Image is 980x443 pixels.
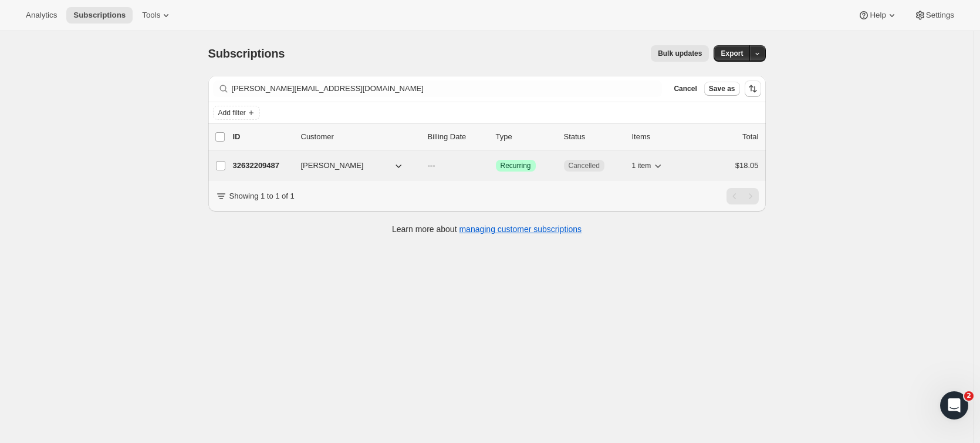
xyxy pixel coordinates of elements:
[213,106,260,120] button: Add filter
[674,84,697,93] span: Cancel
[301,131,418,143] p: Customer
[704,82,740,96] button: Save as
[19,7,64,24] button: Analytics
[632,131,691,143] div: Items
[233,131,759,143] div: IDCustomerBilling DateTypeStatusItemsTotal
[651,45,709,62] button: Bulk updates
[428,161,435,170] span: ---
[726,188,759,204] nav: Pagination
[26,11,57,20] span: Analytics
[714,45,750,62] button: Export
[658,49,702,58] span: Bulk updates
[964,391,974,401] span: 2
[233,160,292,172] p: 32632209487
[501,161,531,170] span: Recurring
[907,7,961,24] button: Settings
[632,161,651,170] span: 1 item
[669,82,701,96] button: Cancel
[926,11,954,20] span: Settings
[66,7,133,24] button: Subscriptions
[564,131,623,143] p: Status
[392,223,582,235] p: Learn more about
[745,80,761,97] button: Sort the results
[229,190,295,202] p: Showing 1 to 1 of 1
[632,157,664,174] button: 1 item
[721,49,743,58] span: Export
[870,11,886,20] span: Help
[428,131,486,143] p: Billing Date
[233,157,759,174] div: 32632209487[PERSON_NAME]---SuccessRecurringCancelled1 item$18.05
[233,131,292,143] p: ID
[142,11,160,20] span: Tools
[294,156,411,175] button: [PERSON_NAME]
[208,47,285,60] span: Subscriptions
[301,160,364,172] span: [PERSON_NAME]
[135,7,179,24] button: Tools
[742,131,758,143] p: Total
[709,84,735,93] span: Save as
[735,161,759,170] span: $18.05
[496,131,555,143] div: Type
[232,80,663,97] input: Filter subscribers
[851,7,904,24] button: Help
[569,161,600,170] span: Cancelled
[940,391,968,419] iframe: Intercom live chat
[218,108,246,118] span: Add filter
[459,224,582,234] a: managing customer subscriptions
[73,11,126,20] span: Subscriptions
